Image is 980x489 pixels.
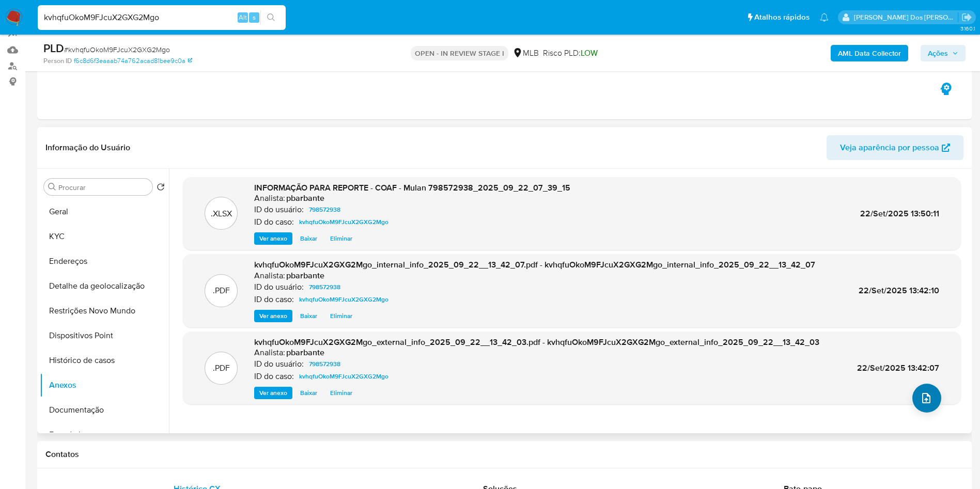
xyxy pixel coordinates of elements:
[857,362,939,374] span: 22/Set/2025 13:42:07
[45,449,963,460] h1: Contatos
[43,56,72,66] b: Person ID
[254,336,819,348] span: kvhqfuOkoM9FJcuX2GXG2Mgo_external_info_2025_09_22__13_42_03.pdf - kvhqfuOkoM9FJcuX2GXG2Mgo_extern...
[213,362,230,374] p: .PDF
[299,216,388,228] span: kvhqfuOkoM9FJcuX2GXG2Mgo
[512,48,539,59] div: MLB
[40,298,169,323] button: Restrições Novo Mundo
[960,24,975,33] span: 3.160.1
[239,12,247,22] span: Alt
[259,233,287,244] span: Ver anexo
[213,285,230,296] p: .PDF
[838,45,901,61] b: AML Data Collector
[48,183,56,191] button: Procurar
[827,135,963,160] button: Veja aparência por pessoa
[157,183,165,194] button: Retornar ao pedido padrão
[300,311,317,321] span: Baixar
[299,370,388,383] span: kvhqfuOkoM9FJcuX2GXG2Mgo
[286,271,324,281] h6: pbarbante
[543,48,598,59] span: Risco PLD:
[330,311,352,321] span: Eliminar
[840,135,939,160] span: Veja aparência por pessoa
[40,274,169,298] button: Detalhe da geolocalização
[40,199,169,224] button: Geral
[254,204,304,215] p: ID do usuário:
[921,45,966,61] button: Ações
[254,371,294,382] p: ID do caso:
[961,12,972,23] a: Sair
[754,12,810,23] span: Atalhos rápidos
[286,348,324,358] h6: pbarbante
[305,358,345,370] a: 798572938
[859,285,939,296] span: 22/Set/2025 13:42:10
[295,310,322,322] button: Baixar
[831,45,908,61] button: AML Data Collector
[254,259,815,271] span: kvhqfuOkoM9FJcuX2GXG2Mgo_internal_info_2025_09_22__13_42_07.pdf - kvhqfuOkoM9FJcuX2GXG2Mgo_intern...
[40,398,169,422] button: Documentação
[928,45,948,61] span: Ações
[254,282,304,292] p: ID do usuário:
[259,311,287,321] span: Ver anexo
[286,193,324,203] h6: pbarbante
[299,293,388,306] span: kvhqfuOkoM9FJcuX2GXG2Mgo
[254,387,292,399] button: Ver anexo
[40,323,169,348] button: Dispositivos Point
[309,281,340,293] span: 798572938
[45,143,130,153] h1: Informação do Usuário
[411,46,508,60] p: OPEN - IN REVIEW STAGE I
[295,216,393,228] a: kvhqfuOkoM9FJcuX2GXG2Mgo
[254,294,294,305] p: ID do caso:
[305,203,345,216] a: 798572938
[253,12,256,22] span: s
[254,348,285,358] p: Analista:
[309,203,340,216] span: 798572938
[211,208,232,219] p: .XLSX
[254,182,570,194] span: INFORMAÇÃO PARA REPORTE - COAF - Mulan 798572938_2025_09_22_07_39_15
[325,387,357,399] button: Eliminar
[254,359,304,369] p: ID do usuário:
[40,348,169,373] button: Histórico de casos
[295,293,393,306] a: kvhqfuOkoM9FJcuX2GXG2Mgo
[860,208,939,219] span: 22/Set/2025 13:50:11
[40,249,169,274] button: Endereços
[330,233,352,244] span: Eliminar
[38,11,286,24] input: Pesquise usuários ou casos...
[40,373,169,398] button: Anexos
[325,310,357,322] button: Eliminar
[254,310,292,322] button: Ver anexo
[300,233,317,244] span: Baixar
[74,56,192,66] a: f6c8d6f3eaaab74a762acad81bee9c0a
[40,224,169,249] button: KYC
[305,281,345,293] a: 798572938
[295,232,322,245] button: Baixar
[581,47,598,59] span: LOW
[40,422,169,447] button: Empréstimos
[325,232,357,245] button: Eliminar
[309,358,340,370] span: 798572938
[254,217,294,227] p: ID do caso:
[64,44,170,55] span: # kvhqfuOkoM9FJcuX2GXG2Mgo
[820,13,829,22] a: Notificações
[254,193,285,203] p: Analista:
[254,232,292,245] button: Ver anexo
[43,40,64,56] b: PLD
[295,370,393,383] a: kvhqfuOkoM9FJcuX2GXG2Mgo
[330,388,352,398] span: Eliminar
[58,183,148,192] input: Procurar
[260,10,282,25] button: search-icon
[300,388,317,398] span: Baixar
[254,271,285,281] p: Analista:
[295,387,322,399] button: Baixar
[912,384,941,413] button: upload-file
[854,12,958,22] p: priscilla.barbante@mercadopago.com.br
[259,388,287,398] span: Ver anexo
